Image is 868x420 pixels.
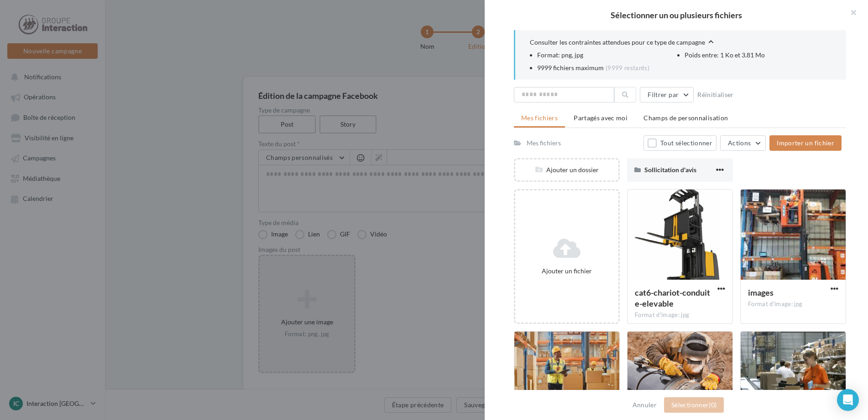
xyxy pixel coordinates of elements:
[728,139,751,147] span: Actions
[519,266,615,276] div: Ajouter un fichier
[837,389,859,411] div: Open Intercom Messenger
[606,64,649,72] span: (9999 restants)
[643,114,728,122] span: Champs de personnalisation
[574,114,627,122] span: Partagés avec moi
[685,51,832,60] li: Poids entre: 1 Ko et 3.81 Mo
[527,138,561,148] div: Mes fichiers
[748,287,774,297] span: images
[635,311,725,319] div: Format d'image: jpg
[643,135,716,151] button: Tout sélectionner
[515,165,618,174] div: Ajouter un dossier
[720,135,766,151] button: Actions
[694,89,737,100] button: Réinitialiser
[521,114,558,122] span: Mes fichiers
[709,401,716,409] span: (0)
[629,400,660,410] button: Annuler
[777,139,834,147] span: Importer un fichier
[537,51,685,60] li: Format: png, jpg
[530,37,713,49] button: Consulter les contraintes attendues pour ce type de campagne
[769,135,842,151] button: Importer un fichier
[664,397,724,413] button: Sélectionner(0)
[640,87,694,102] button: Filtrer par
[499,11,853,19] h2: Sélectionner un ou plusieurs fichiers
[644,166,696,174] span: Sollicitation d'avis
[748,300,838,308] div: Format d'image: jpg
[635,287,710,308] span: cat6-chariot-conduite-elevable
[530,38,705,47] span: Consulter les contraintes attendues pour ce type de campagne
[537,63,604,72] span: 9999 fichiers maximum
